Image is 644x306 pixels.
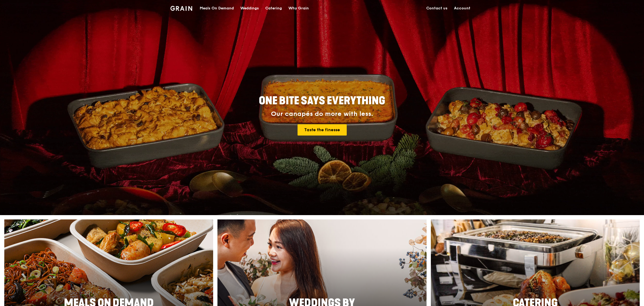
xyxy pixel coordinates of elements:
span: ONE BITE SAYS EVERYTHING [259,94,385,107]
a: Account [451,0,474,16]
div: Meals On Demand [200,0,234,16]
a: Why Grain [285,0,312,16]
a: Taste the finesse [298,124,347,136]
a: Weddings [237,0,262,16]
a: Catering [262,0,285,16]
div: Why Grain [288,0,309,16]
a: Contact us [423,0,451,16]
div: Catering [265,0,282,16]
div: Our canapés do more with less. [225,110,419,118]
img: Grain [170,6,192,11]
div: Weddings [240,0,259,16]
